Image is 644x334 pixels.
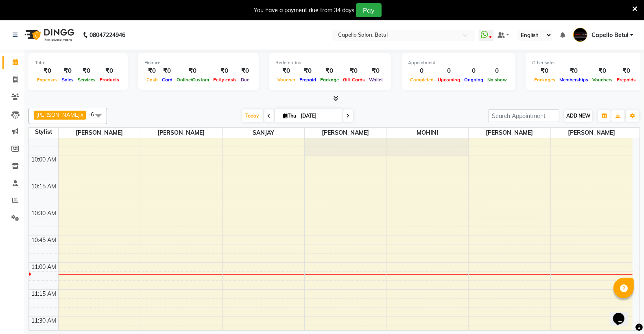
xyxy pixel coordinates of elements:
span: Memberships [557,77,590,83]
span: Card [160,77,175,83]
div: You have a payment due from 34 days [254,6,354,15]
div: Total [35,59,121,66]
span: Prepaids [615,77,638,83]
span: Wallet [367,77,385,83]
span: [PERSON_NAME] [469,128,550,138]
div: Appointment [408,59,509,66]
span: Packages [532,77,557,83]
div: ₹0 [318,66,341,76]
div: 11:15 AM [30,290,58,298]
div: 11:00 AM [30,263,58,271]
span: Services [76,77,98,83]
div: ₹0 [367,66,385,76]
span: Prepaid [297,77,318,83]
span: Package [318,77,341,83]
div: 0 [462,66,485,76]
div: ₹0 [98,66,121,76]
div: 10:15 AM [30,182,58,191]
div: Finance [144,59,252,66]
div: 0 [408,66,436,76]
img: logo [21,24,76,46]
span: Thu [282,113,299,119]
span: Today [242,109,263,122]
span: Vouchers [590,77,615,83]
div: 10:45 AM [30,236,58,244]
div: Redemption [275,59,385,66]
span: Voucher [275,77,297,83]
div: ₹0 [557,66,590,76]
div: ₹0 [160,66,175,76]
a: x [80,111,83,118]
span: [PERSON_NAME] [140,128,222,138]
input: Search Appointment [488,109,559,122]
span: [PERSON_NAME] [551,128,633,138]
div: 10:00 AM [30,155,58,164]
div: ₹0 [275,66,297,76]
div: ₹0 [341,66,367,76]
div: 10:30 AM [30,209,58,218]
div: ₹0 [76,66,98,76]
iframe: chat widget [610,301,636,326]
span: Cash [144,77,160,83]
div: 11:30 AM [30,317,58,325]
button: Pay [356,3,382,17]
span: Completed [408,77,436,83]
span: Gift Cards [341,77,367,83]
span: [PERSON_NAME] [59,128,140,138]
span: Sales [60,77,76,83]
span: Due [239,77,251,83]
span: Products [98,77,121,83]
div: ₹0 [590,66,615,76]
span: SANJAY [223,128,304,138]
div: ₹0 [35,66,60,76]
div: ₹0 [238,66,252,76]
span: ADD NEW [566,113,590,119]
div: ₹0 [297,66,318,76]
b: 08047224946 [90,24,125,46]
span: Capello Betul [592,31,629,39]
span: Online/Custom [175,77,211,83]
span: Ongoing [462,77,485,83]
div: ₹0 [144,66,160,76]
span: Petty cash [211,77,238,83]
div: ₹0 [615,66,638,76]
div: 0 [485,66,509,76]
div: ₹0 [532,66,557,76]
span: MOHINI [386,128,468,138]
img: Capello Betul [573,28,587,42]
span: Expenses [35,77,60,83]
button: ADD NEW [564,110,592,122]
div: ₹0 [60,66,76,76]
span: No show [485,77,509,83]
input: 2025-09-04 [299,110,339,122]
div: ₹0 [211,66,238,76]
div: ₹0 [175,66,211,76]
span: +6 [87,111,100,118]
span: [PERSON_NAME] [305,128,386,138]
div: 0 [436,66,462,76]
span: Upcoming [436,77,462,83]
div: Stylist [29,128,58,136]
span: [PERSON_NAME] [36,111,80,118]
